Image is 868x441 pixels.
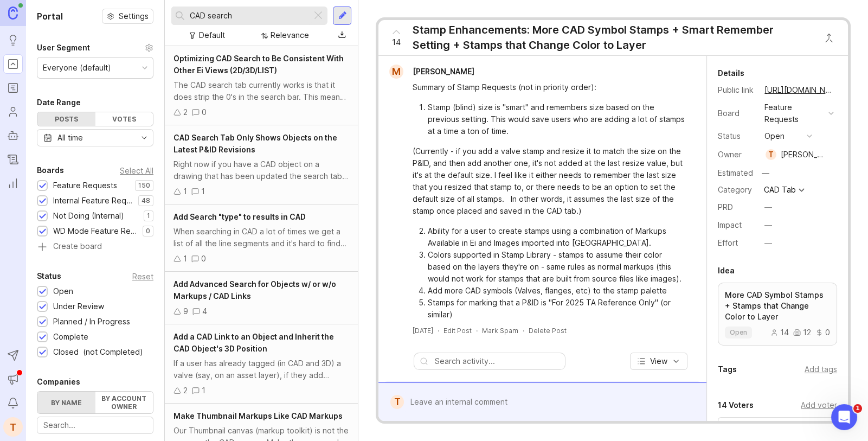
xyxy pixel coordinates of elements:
[102,9,153,24] button: Settings
[718,67,744,80] div: Details
[718,84,756,96] div: Public link
[428,297,685,321] li: Stamps for marking that a P&ID is "For 2025 TA Reference Only" (or similar)
[428,101,685,137] li: Stamp (blind) size is "smart" and remembers size based on the previous setting. This would save u...
[3,393,23,413] button: Notifications
[199,29,225,41] div: Default
[183,106,188,118] div: 2
[413,327,433,335] time: [DATE]
[390,395,404,409] div: T
[3,126,23,145] a: Autopilot
[37,375,80,388] div: Companies
[120,168,153,174] div: Select All
[793,329,811,336] div: 12
[201,186,205,197] div: 1
[761,236,775,250] button: Effort
[770,329,789,336] div: 14
[3,102,23,122] a: Users
[438,326,439,335] div: ·
[428,225,685,249] li: Ability for a user to create stamps using a combination of Markups Available in Ei and Images imp...
[853,404,862,413] span: 1
[53,331,88,343] div: Complete
[443,326,472,335] div: Edit Post
[3,54,23,74] a: Portal
[725,290,830,322] p: More CAD Symbol Stamps + Stamps that Change Color to Layer
[53,210,124,222] div: Not Doing (Internal)
[53,195,133,207] div: Internal Feature Requests
[190,10,307,22] input: Search...
[147,212,150,220] p: 1
[53,301,104,312] div: Under Review
[764,237,772,249] div: —
[146,227,150,235] p: 0
[271,29,309,41] div: Relevance
[43,419,147,431] input: Search...
[136,133,153,142] svg: toggle icon
[37,164,64,177] div: Boards
[119,11,149,22] span: Settings
[392,36,401,48] span: 14
[3,346,23,365] button: Send to Autopilot
[758,166,773,180] div: —
[818,27,840,49] button: Close button
[718,130,756,142] div: Status
[805,363,837,375] div: Add tags
[138,181,150,190] p: 150
[165,125,358,204] a: CAD Search Tab Only Shows Objects on the Latest P&ID RevisionsRight now if you have a CAD object ...
[718,264,735,277] div: Idea
[3,78,23,98] a: Roadmaps
[529,326,567,335] div: Delete Post
[718,202,733,212] label: PRD
[718,149,756,161] div: Owner
[761,218,775,232] button: Impact
[173,79,349,103] div: The CAD search tab currently works is that it does strip the 0's in the search bar. This means th...
[761,83,837,97] a: [URL][DOMAIN_NAME]
[3,174,23,193] a: Reporting
[718,283,837,346] a: More CAD Symbol Stamps + Stamps that Change Color to Layeropen14120
[413,81,685,93] div: Summary of Stamp Requests (not in priority order):
[761,200,775,214] button: PRD
[718,184,756,196] div: Category
[37,242,153,252] a: Create board
[202,305,207,317] div: 4
[173,54,344,75] span: Optimizing CAD Search to Be Consistent With Other Ei Views (2D/3D/LIST)
[37,10,63,23] h1: Portal
[413,67,474,76] span: [PERSON_NAME]
[95,392,153,413] label: By account owner
[413,145,685,217] div: (Currently - if you add a valve stamp and resize it to match the size on the P&ID, and then add a...
[3,417,23,437] button: T
[173,357,349,381] div: If a user has already tagged (in CAD and 3D) a valve (say, on an asset layer), if they add anothe...
[764,101,824,125] div: Feature Requests
[482,326,518,335] button: Mark Spam
[383,65,483,79] a: M[PERSON_NAME]
[183,385,188,397] div: 2
[476,326,478,335] div: ·
[650,356,667,367] span: View
[630,353,687,370] button: View
[132,273,153,279] div: Reset
[173,212,306,221] span: Add Search "type" to results in CAD
[173,158,349,182] div: Right now if you have a CAD object on a drawing that has been updated the search tab shows both t...
[523,326,524,335] div: ·
[389,65,403,79] div: M
[8,7,18,19] img: Canny Home
[764,130,785,142] div: open
[764,201,772,213] div: —
[718,220,742,229] label: Impact
[183,253,187,265] div: 1
[183,186,187,197] div: 1
[202,106,207,118] div: 0
[3,150,23,169] a: Changelog
[718,169,753,177] div: Estimated
[57,132,83,144] div: All time
[766,149,776,160] div: T
[718,363,737,376] div: Tags
[37,392,95,413] label: By name
[165,204,358,272] a: Add Search "type" to results in CADWhen searching in CAD a lot of times we get a list of all the ...
[435,355,560,367] input: Search activity...
[764,186,796,194] div: CAD Tab
[173,332,334,353] span: Add a CAD Link to an Object and Inherit the CAD Object's 3D Position
[165,324,358,404] a: Add a CAD Link to an Object and Inherit the CAD Object's 3D PositionIf a user has already tagged ...
[53,316,130,328] div: Planned / In Progress
[165,272,358,324] a: Add Advanced Search for Objects w/ or w/o Markups / CAD Links94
